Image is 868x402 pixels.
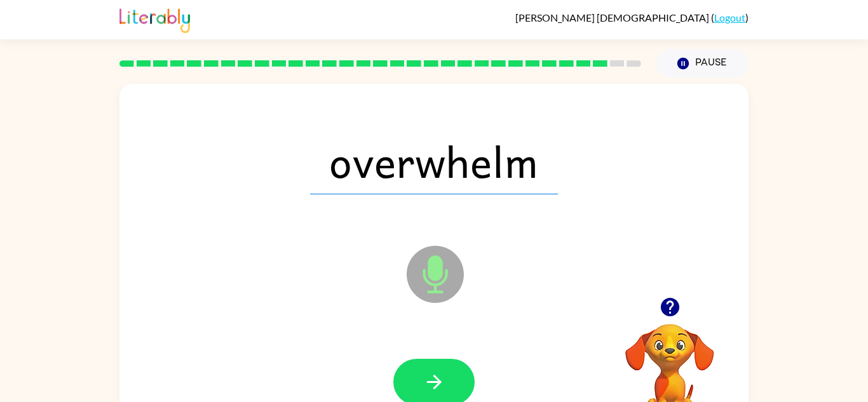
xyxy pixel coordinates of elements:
[515,11,711,23] span: [PERSON_NAME] [DEMOGRAPHIC_DATA]
[656,49,749,78] button: Pause
[714,11,745,23] a: Logout
[515,11,749,23] div: ( )
[119,5,190,33] img: Literably
[310,128,558,194] span: overwhelm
